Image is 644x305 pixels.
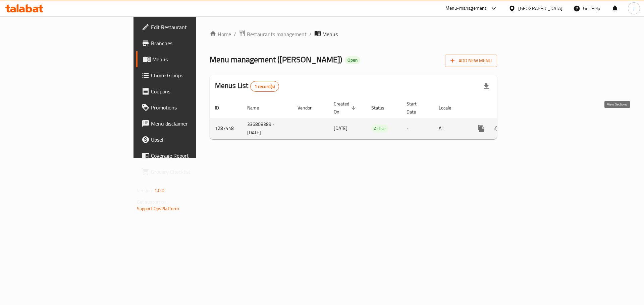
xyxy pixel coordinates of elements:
[473,121,489,137] button: more
[137,198,168,206] span: Get support on:
[247,104,268,112] span: Name
[136,132,241,148] a: Upsell
[334,124,347,133] span: [DATE]
[250,81,279,92] div: Total records count
[445,4,487,12] div: Menu-management
[334,100,358,116] span: Created On
[210,52,342,67] span: Menu management ( [PERSON_NAME] )
[247,30,307,38] span: Restaurants management
[251,83,279,90] span: 1 record(s)
[136,116,241,132] a: Menu disclaimer
[239,30,307,39] a: Restaurants management
[136,164,241,180] a: Grocery Checklist
[371,125,388,133] div: Active
[152,55,236,63] span: Menus
[489,121,505,137] button: Change Status
[136,51,241,67] a: Menus
[151,152,236,160] span: Coverage Report
[298,104,320,112] span: Vendor
[151,168,236,176] span: Grocery Checklist
[136,148,241,164] a: Coverage Report
[345,56,360,64] div: Open
[136,99,241,116] a: Promotions
[151,39,236,47] span: Branches
[136,83,241,99] a: Coupons
[322,30,338,38] span: Menus
[407,100,425,116] span: Start Date
[151,120,236,128] span: Menu disclaimer
[137,204,179,213] a: Support.OpsPlatform
[309,30,312,38] li: /
[450,57,492,65] span: Add New Menu
[151,23,236,31] span: Edit Restaurant
[151,87,236,95] span: Coupons
[345,57,360,63] span: Open
[151,136,236,144] span: Upsell
[468,98,543,118] th: Actions
[210,30,497,39] nav: breadcrumb
[401,118,433,139] td: -
[518,5,562,12] div: [GEOGRAPHIC_DATA]
[433,118,468,139] td: All
[151,103,236,111] span: Promotions
[154,186,165,195] span: 1.0.0
[371,125,388,133] span: Active
[371,104,393,112] span: Status
[215,104,228,112] span: ID
[136,67,241,83] a: Choice Groups
[439,104,460,112] span: Locale
[136,35,241,51] a: Branches
[215,81,279,92] h2: Menus List
[445,55,497,67] button: Add New Menu
[242,118,292,139] td: 336808389 - [DATE]
[151,71,236,79] span: Choice Groups
[478,78,494,94] div: Export file
[210,98,543,139] table: enhanced table
[633,5,635,12] span: J
[137,186,153,195] span: Version:
[136,19,241,35] a: Edit Restaurant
